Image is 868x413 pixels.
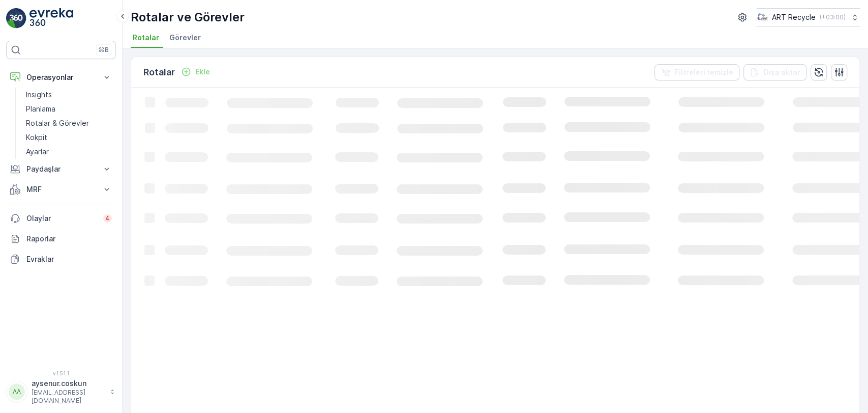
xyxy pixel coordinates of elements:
[22,116,116,130] a: Rotalar & Görevler
[6,229,116,249] a: Raporlar
[6,159,116,179] button: Paydaşlar
[105,214,110,223] p: 4
[9,383,25,400] div: AA
[743,64,806,80] button: Dışa aktar
[6,378,116,405] button: AAaysenur.coskun[EMAIL_ADDRESS][DOMAIN_NAME]
[22,102,116,116] a: Planlama
[195,67,210,77] p: Ekle
[131,9,245,25] p: Rotalar ve Görevler
[26,104,55,114] p: Planlama
[177,66,214,78] button: Ekle
[757,12,768,23] img: image_23.png
[6,8,26,29] img: logo
[26,118,89,128] p: Rotalar & Görevler
[26,147,49,157] p: Ayarlar
[6,249,116,269] a: Evraklar
[22,88,116,102] a: Insights
[32,389,105,405] p: [EMAIL_ADDRESS][DOMAIN_NAME]
[820,13,846,21] p: ( +03:00 )
[99,46,109,54] p: ⌘B
[6,370,116,376] span: v 1.51.1
[654,64,739,80] button: Filtreleri temizle
[764,67,800,77] p: Dışa aktar
[26,72,96,82] p: Operasyonlar
[143,65,175,79] p: Rotalar
[169,33,201,43] span: Görevler
[6,179,116,200] button: MRF
[29,8,73,29] img: logo_light-DOdMpM7g.png
[757,8,860,26] button: ART Recycle(+03:00)
[26,132,47,143] p: Kokpit
[772,12,816,22] p: ART Recycle
[22,145,116,159] a: Ayarlar
[26,184,96,195] p: MRF
[133,33,159,43] span: Rotalar
[6,67,116,88] button: Operasyonlar
[22,130,116,145] a: Kokpit
[32,378,105,389] p: aysenur.coskun
[6,208,116,229] a: Olaylar4
[675,67,733,77] p: Filtreleri temizle
[26,254,112,264] p: Evraklar
[26,234,112,244] p: Raporlar
[26,164,96,174] p: Paydaşlar
[26,213,97,224] p: Olaylar
[26,90,52,100] p: Insights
